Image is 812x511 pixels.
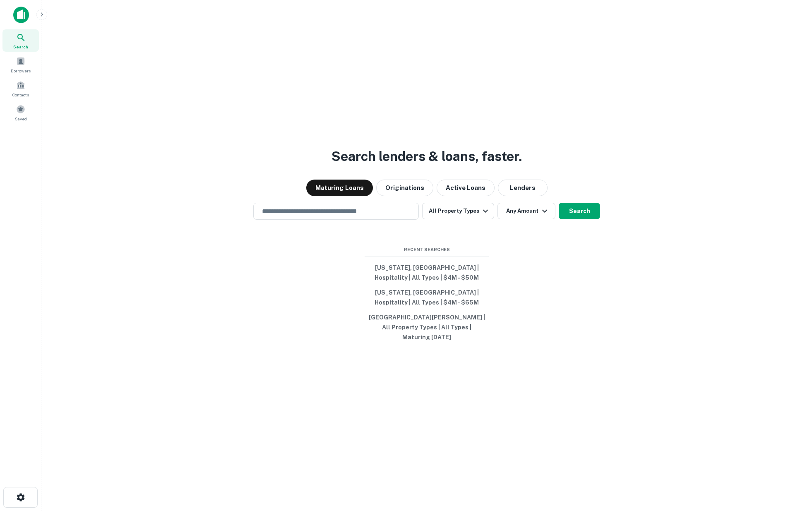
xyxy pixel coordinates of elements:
button: Originations [376,180,433,196]
img: capitalize-icon.png [13,7,29,23]
a: Borrowers [2,53,39,76]
button: Search [559,203,600,219]
button: [US_STATE], [GEOGRAPHIC_DATA] | Hospitality | All Types | $4M - $65M [365,285,489,310]
a: Saved [2,101,39,124]
iframe: Chat Widget [771,445,812,485]
button: Active Loans [437,180,495,196]
a: Search [2,29,39,52]
h3: Search lenders & loans, faster. [332,146,522,166]
span: Contacts [12,91,29,98]
button: [GEOGRAPHIC_DATA][PERSON_NAME] | All Property Types | All Types | Maturing [DATE] [365,310,489,345]
button: Maturing Loans [306,180,373,196]
a: Contacts [2,77,39,100]
span: Recent Searches [365,246,489,253]
span: Saved [15,115,27,122]
span: Borrowers [11,67,31,74]
button: Lenders [498,180,548,196]
button: All Property Types [422,203,494,219]
span: Search [13,43,28,50]
button: [US_STATE], [GEOGRAPHIC_DATA] | Hospitality | All Types | $4M - $50M [365,260,489,285]
button: Any Amount [497,203,555,219]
